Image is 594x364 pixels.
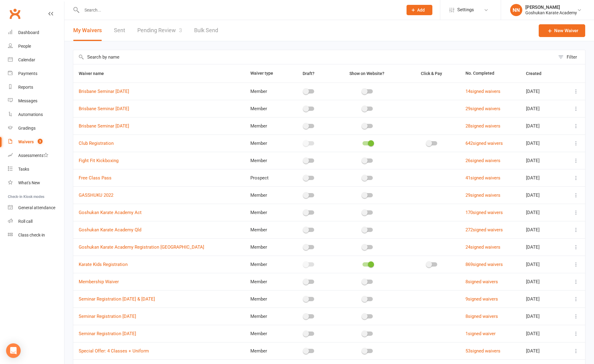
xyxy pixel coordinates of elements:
[245,238,287,256] td: Member
[79,296,155,302] a: Seminar Registration [DATE] & [DATE]
[79,141,114,146] a: Club Registration
[18,219,33,224] div: Roll call
[465,158,500,163] a: 26signed waivers
[8,162,64,176] a: Tasks
[465,279,498,284] a: 8signed waivers
[8,201,64,215] a: General attendance kiosk mode
[465,244,500,250] a: 24signed waivers
[8,80,64,94] a: Reports
[465,123,500,129] a: 28signed waivers
[520,204,562,221] td: [DATE]
[465,262,503,267] a: 869signed waivers
[73,50,555,64] input: Search by name
[18,98,37,103] div: Messages
[8,108,64,121] a: Automations
[18,44,31,49] div: People
[465,210,503,215] a: 170signed waivers
[526,70,548,77] button: Created
[18,139,34,144] div: Waivers
[520,308,562,325] td: [DATE]
[6,343,21,358] div: Open Intercom Messenger
[520,152,562,169] td: [DATE]
[79,158,118,163] a: Fight Fit Kickboxing
[567,53,577,61] div: Filter
[79,123,129,129] a: Brisbane Seminar [DATE]
[38,139,43,144] span: 3
[303,71,314,76] span: Draft?
[79,89,129,94] a: Brisbane Seminar [DATE]
[520,290,562,308] td: [DATE]
[415,70,449,77] button: Click & Pay
[525,10,577,15] div: Goshukan Karate Academy
[520,342,562,359] td: [DATE]
[520,273,562,290] td: [DATE]
[297,70,321,77] button: Draft?
[245,186,287,204] td: Member
[245,204,287,221] td: Member
[73,20,102,41] button: My Waivers
[79,227,141,233] a: Goshukan Karate Academy Qld
[8,53,64,67] a: Calendar
[245,256,287,273] td: Member
[18,57,35,62] div: Calendar
[245,290,287,308] td: Member
[526,71,548,76] span: Created
[417,8,425,12] span: Add
[421,71,442,76] span: Click & Pay
[245,64,287,83] th: Waiver type
[79,175,112,181] a: Free Class Pass
[79,71,111,76] span: Waiver name
[245,273,287,290] td: Member
[245,117,287,134] td: Member
[79,279,119,284] a: Membership Waiver
[18,85,33,90] div: Reports
[520,238,562,256] td: [DATE]
[18,167,29,172] div: Tasks
[8,121,64,135] a: Gradings
[79,348,149,354] a: Special Offer: 4 Classes + Uniform
[539,24,585,37] a: New Waiver
[344,70,391,77] button: Show on Website?
[245,134,287,152] td: Member
[8,215,64,228] a: Roll call
[457,3,474,17] span: Settings
[18,205,55,210] div: General attendance
[8,228,64,242] a: Class kiosk mode
[7,6,22,21] a: Clubworx
[520,221,562,238] td: [DATE]
[460,64,521,83] th: No. Completed
[465,331,496,336] a: 1signed waiver
[18,112,43,117] div: Automations
[80,6,399,14] input: Search...
[465,106,500,111] a: 29signed waivers
[465,227,503,233] a: 272signed waivers
[79,192,113,198] a: GASSHUKU 2022
[18,233,45,237] div: Class check-in
[8,26,64,39] a: Dashboard
[520,83,562,100] td: [DATE]
[79,244,204,250] a: Goshukan Karate Academy Registration [GEOGRAPHIC_DATA]
[510,4,522,16] div: NN
[465,314,498,319] a: 8signed waivers
[79,106,129,111] a: Brisbane Seminar [DATE]
[245,100,287,117] td: Member
[520,117,562,134] td: [DATE]
[465,348,500,354] a: 53signed waivers
[245,83,287,100] td: Member
[520,134,562,152] td: [DATE]
[465,192,500,198] a: 29signed waivers
[555,50,585,64] button: Filter
[520,169,562,186] td: [DATE]
[525,5,577,10] div: [PERSON_NAME]
[8,135,64,149] a: Waivers 3
[407,5,432,15] button: Add
[8,149,64,162] a: Assessments
[137,20,182,41] a: Pending Review3
[18,71,37,76] div: Payments
[349,71,384,76] span: Show on Website?
[8,94,64,108] a: Messages
[18,126,36,131] div: Gradings
[8,67,64,80] a: Payments
[520,256,562,273] td: [DATE]
[179,27,182,33] span: 3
